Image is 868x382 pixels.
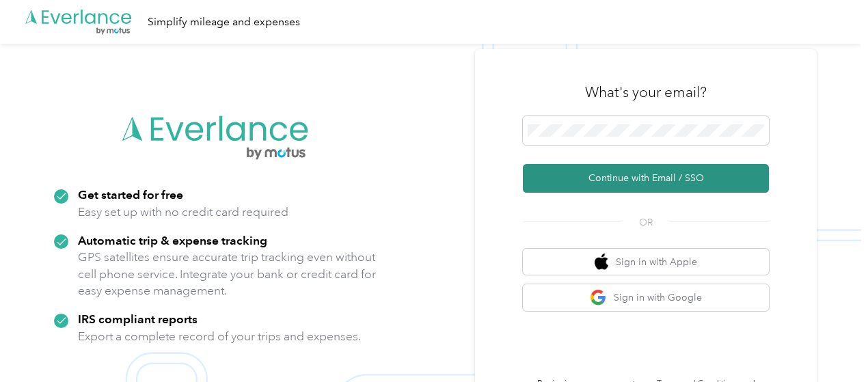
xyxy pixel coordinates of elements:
p: Easy set up with no credit card required [78,204,288,221]
strong: Automatic trip & expense tracking [78,233,267,247]
button: google logoSign in with Google [523,284,769,311]
img: apple logo [595,254,608,271]
img: google logo [590,289,607,306]
button: Continue with Email / SSO [523,164,769,193]
h3: What's your email? [585,83,707,102]
p: GPS satellites ensure accurate trip tracking even without cell phone service. Integrate your bank... [78,249,377,299]
button: apple logoSign in with Apple [523,249,769,275]
div: Simplify mileage and expenses [148,14,300,31]
strong: Get started for free [78,187,183,202]
strong: IRS compliant reports [78,312,198,326]
span: OR [622,215,670,230]
p: Export a complete record of your trips and expenses. [78,328,361,345]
